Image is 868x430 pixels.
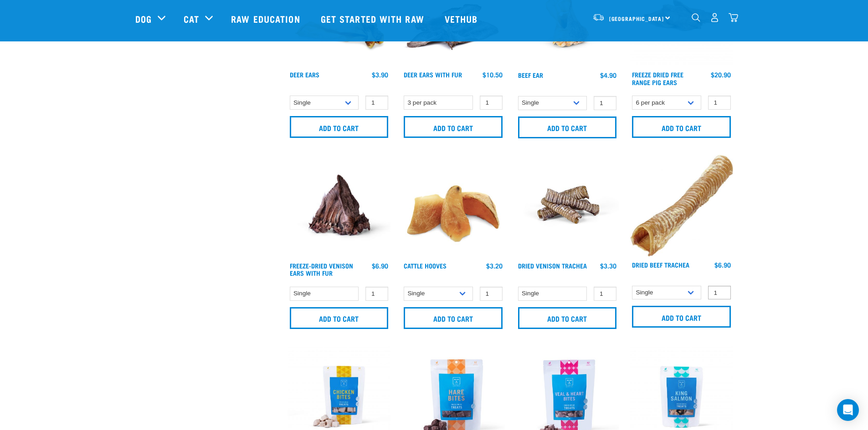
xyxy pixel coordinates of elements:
img: Raw Essentials Freeze Dried Deer Ears With Fur [288,155,391,258]
div: $3.90 [372,71,388,78]
input: Add to cart [404,307,503,329]
a: Cat [184,12,199,25]
span: [GEOGRAPHIC_DATA] [609,17,664,20]
input: 1 [480,287,503,301]
img: van-moving.png [592,13,605,21]
img: Trachea [630,155,733,257]
input: 1 [480,96,503,110]
input: 1 [365,96,388,110]
img: user.png [710,13,719,22]
input: Add to cart [632,306,731,328]
a: Beef Ear [518,73,543,76]
input: 1 [708,286,731,300]
a: Cattle Hooves [404,264,447,267]
input: 1 [594,287,616,301]
input: 1 [594,96,616,110]
a: Dried Beef Trachea [632,263,689,266]
img: home-icon@2x.png [729,13,738,22]
a: Freeze-Dried Venison Ears with Fur [290,264,353,274]
img: Stack of treats for pets including venison trachea [516,155,619,258]
a: Deer Ears with Fur [404,73,462,76]
a: Dried Venison Trachea [518,264,587,267]
div: $3.30 [600,262,616,269]
input: Add to cart [290,116,389,138]
input: Add to cart [632,116,731,138]
a: Raw Education [222,0,311,37]
div: $3.20 [486,262,503,269]
a: Deer Ears [290,73,319,76]
input: 1 [708,96,731,110]
input: Add to cart [518,116,617,138]
div: $10.50 [483,71,503,78]
div: $6.90 [714,261,731,268]
a: Vethub [436,0,489,37]
div: $20.90 [711,71,731,78]
div: $6.90 [372,262,388,269]
input: Add to cart [518,307,617,329]
a: Freeze Dried Free Range Pig Ears [632,73,683,83]
div: Open Intercom Messenger [837,399,859,421]
input: Add to cart [290,307,389,329]
input: 1 [365,287,388,301]
a: Dog [135,12,152,25]
img: home-icon-1@2x.png [692,13,700,22]
div: $4.90 [600,71,616,79]
a: Get started with Raw [312,0,436,37]
img: Pile Of Cattle Hooves Treats For Dogs [401,155,505,258]
input: Add to cart [404,116,503,138]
